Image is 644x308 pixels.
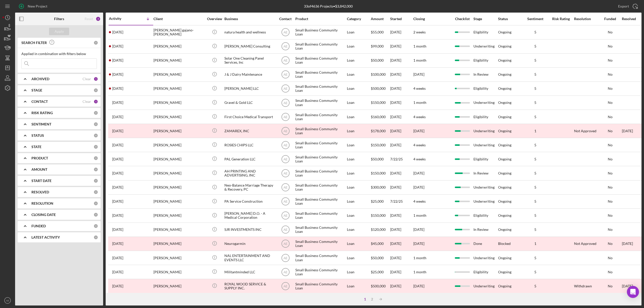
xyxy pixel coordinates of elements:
[523,143,548,147] div: 5
[498,199,511,203] div: Ongoing
[295,209,346,222] div: Small Business Community Loan
[523,17,548,21] div: Sentiment
[413,241,424,246] time: [DATE]
[390,223,413,236] div: [DATE]
[390,68,413,81] div: [DATE]
[390,40,413,53] div: [DATE]
[599,256,621,260] div: No
[523,185,548,189] div: 5
[295,166,346,180] div: Small Business Community Loan
[371,209,390,222] div: $150,000
[153,181,204,194] div: [PERSON_NAME]
[413,199,426,203] time: 4 weeks
[31,100,48,104] b: CONTACT
[94,111,98,115] div: 0
[498,270,511,274] div: Ongoing
[153,68,204,81] div: [PERSON_NAME]
[224,68,275,81] div: J & J Dairy Maintenance
[390,17,413,21] div: Started
[295,26,346,39] div: Small Business Community Loan
[390,166,413,180] div: [DATE]
[390,265,413,279] div: [DATE]
[31,88,42,92] b: STAGE
[473,195,498,208] div: Underwriting
[283,228,287,232] text: AE
[153,40,204,53] div: [PERSON_NAME]
[224,223,275,236] div: SJR INVESTMENTS INC
[347,251,370,265] div: Loan
[523,101,548,105] div: 5
[523,171,548,175] div: 5
[599,129,621,133] div: No
[295,138,346,152] div: Small Business Community Loan
[413,143,426,147] time: 4 weeks
[599,157,621,161] div: No
[473,265,498,279] div: Eligibility
[498,213,511,217] div: Ongoing
[94,122,98,126] div: 0
[347,110,370,123] div: Loan
[473,40,498,53] div: Underwriting
[473,82,498,95] div: Eligibility
[112,199,123,203] time: 2025-08-06 17:59
[523,44,548,48] div: 5
[112,256,123,260] time: 2025-08-05 19:43
[295,251,346,265] div: Small Business Community Loan
[473,181,498,194] div: Underwriting
[523,242,548,246] div: 1
[371,223,390,236] div: $120,000
[31,190,49,194] b: RESOLVED
[371,195,390,208] div: $25,000
[153,251,204,265] div: [PERSON_NAME]
[31,167,47,171] b: AMOUNT
[94,224,98,228] div: 0
[413,58,426,62] time: 1 month
[413,227,424,232] time: [DATE]
[413,30,426,34] time: 2 weeks
[224,209,275,222] div: [PERSON_NAME] D.O. - A Medical Corporation
[473,68,498,81] div: In Review
[224,166,275,180] div: AH PRINTING AND ADVERTISING, INC
[224,237,275,250] div: Neurogarmin
[153,209,204,222] div: [PERSON_NAME]
[371,96,390,109] div: $150,000
[498,171,511,175] div: Ongoing
[371,152,390,166] div: $50,000
[413,72,424,76] time: [DATE]
[55,28,64,35] div: Apply
[283,129,287,133] text: AE
[347,223,370,236] div: Loan
[498,185,511,189] div: Ongoing
[347,181,370,194] div: Loan
[283,45,287,48] text: AE
[523,129,548,133] div: 1
[94,40,98,45] div: 0
[371,68,390,81] div: $100,000
[112,30,123,34] time: 2025-08-10 03:29
[295,40,346,53] div: Small Business Community Loan
[498,58,511,62] div: Ongoing
[295,17,346,21] div: Product
[112,157,123,161] time: 2025-08-07 20:11
[599,242,621,246] div: No
[153,237,204,250] div: [PERSON_NAME]
[371,138,390,152] div: $150,000
[498,157,511,161] div: Ongoing
[523,72,548,76] div: 5
[31,201,53,205] b: RESOLUTION
[347,40,370,53] div: Loan
[413,157,426,161] time: 4 weeks
[613,1,641,11] button: Export
[473,54,498,67] div: Eligibility
[347,152,370,166] div: Loan
[498,129,511,133] div: Ongoing
[413,115,426,119] time: 4 weeks
[599,86,621,91] div: No
[413,129,424,133] time: [DATE]
[153,26,204,39] div: [PERSON_NAME] gajano-[PERSON_NAME]
[224,195,275,208] div: PA Service Construction
[224,54,275,67] div: Solar One Cleaning Panel Services, Inc
[618,1,629,11] div: Export
[153,223,204,236] div: [PERSON_NAME]
[347,26,370,39] div: Loan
